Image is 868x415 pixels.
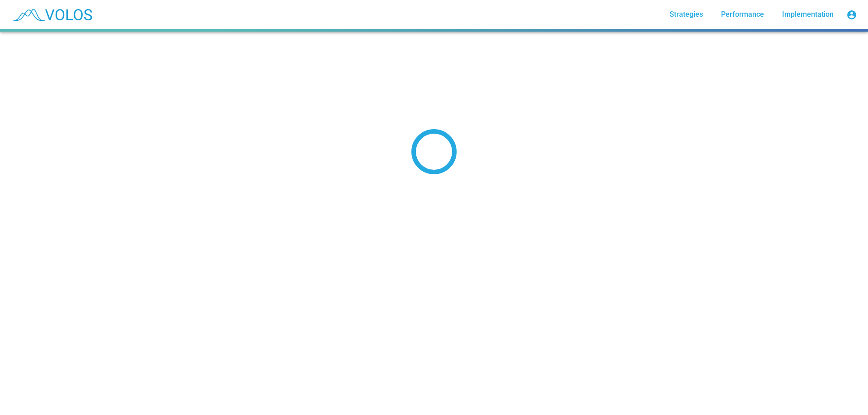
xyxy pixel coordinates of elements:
[662,6,710,23] a: Strategies
[670,10,703,19] span: Strategies
[775,6,841,23] a: Implementation
[7,3,97,26] img: blue_transparent.png
[782,10,834,19] span: Implementation
[721,10,764,19] span: Performance
[714,6,771,23] a: Performance
[846,9,857,20] mat-icon: account_circle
